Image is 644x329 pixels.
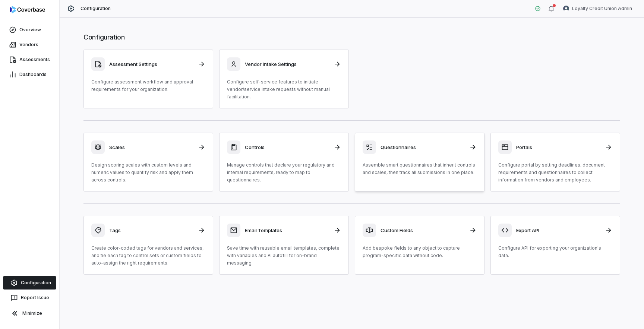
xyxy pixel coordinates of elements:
h3: Vendor Intake Settings [245,61,329,67]
p: Configure assessment workflow and approval requirements for your organization. [91,78,205,93]
a: Overview [1,23,58,37]
p: Save time with reusable email templates, complete with variables and AI autofill for on-brand mes... [227,244,341,267]
a: Assessments [1,53,58,66]
p: Configure self-service features to initiate vendor/service intake requests without manual facilit... [227,78,341,101]
span: Configuration [21,280,51,286]
p: Configure API for exporting your organization's data. [498,244,612,259]
button: Loyalty Credit Union Admin avatarLoyalty Credit Union Admin [559,3,637,14]
span: Assessments [19,57,50,63]
a: Vendor Intake SettingsConfigure self-service features to initiate vendor/service intake requests ... [219,50,349,108]
a: TagsCreate color-coded tags for vendors and services, and tie each tag to control sets or custom ... [83,216,213,275]
p: Manage controls that declare your regulatory and internal requirements, ready to map to questionn... [227,161,341,184]
p: Design scoring scales with custom levels and numeric values to quantify risk and apply them acros... [91,161,205,184]
a: Configuration [3,276,56,290]
a: Custom FieldsAdd bespoke fields to any object to capture program-specific data without code. [355,216,484,275]
h3: Scales [109,144,193,151]
h3: Assessment Settings [109,61,193,67]
a: Vendors [1,38,58,51]
img: Loyalty Credit Union Admin avatar [563,6,569,12]
span: Dashboards [19,72,47,77]
button: Minimize [3,306,56,321]
img: logo-D7KZi-bG.svg [10,6,45,13]
h3: Export API [516,227,600,234]
h3: Controls [245,144,329,151]
span: Report Issue [21,295,49,301]
a: ScalesDesign scoring scales with custom levels and numeric values to quantify risk and apply them... [83,133,213,192]
span: Loyalty Credit Union Admin [572,6,632,12]
h3: Questionnaires [381,144,465,151]
a: Dashboards [1,68,58,81]
h3: Email Templates [245,227,329,234]
span: Configuration [80,6,111,12]
p: Add bespoke fields to any object to capture program-specific data without code. [363,244,477,259]
h3: Custom Fields [381,227,465,234]
h3: Portals [516,144,600,151]
p: Assemble smart questionnaires that inherit controls and scales, then track all submissions in one... [363,161,477,176]
a: PortalsConfigure portal by setting deadlines, document requirements and questionnaires to collect... [490,133,620,192]
span: Vendors [19,42,38,48]
button: Report Issue [3,291,56,304]
h3: Tags [109,227,193,234]
a: Export APIConfigure API for exporting your organization's data. [490,216,620,275]
a: QuestionnairesAssemble smart questionnaires that inherit controls and scales, then track all subm... [355,133,484,192]
a: ControlsManage controls that declare your regulatory and internal requirements, ready to map to q... [219,133,349,192]
p: Configure portal by setting deadlines, document requirements and questionnaires to collect inform... [498,161,612,184]
span: Minimize [22,310,42,316]
p: Create color-coded tags for vendors and services, and tie each tag to control sets or custom fiel... [91,244,205,267]
h1: Configuration [83,32,620,42]
a: Assessment SettingsConfigure assessment workflow and approval requirements for your organization. [83,50,213,108]
a: Email TemplatesSave time with reusable email templates, complete with variables and AI autofill f... [219,216,349,275]
span: Overview [19,27,41,33]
